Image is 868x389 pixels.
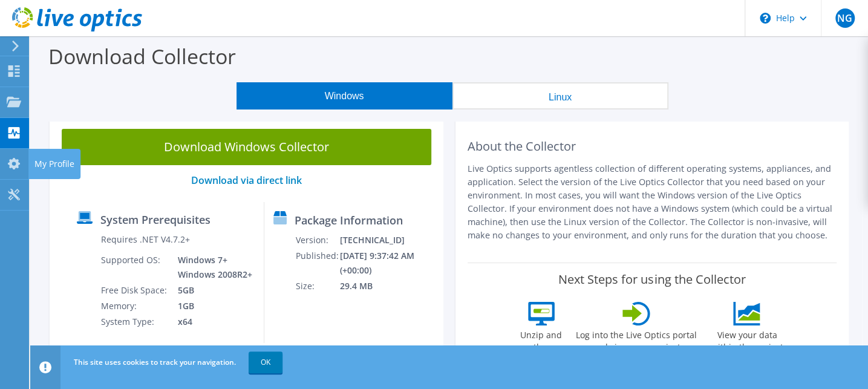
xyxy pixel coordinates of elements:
td: Memory: [100,298,169,314]
td: Size: [295,278,339,294]
button: Linux [452,82,668,110]
label: Next Steps for using the Collector [558,272,745,287]
td: Windows 7+ Windows 2008R2+ [169,252,255,283]
a: Download Windows Collector [62,129,431,165]
td: 1GB [169,298,255,314]
label: Package Information [295,214,403,226]
td: Version: [295,232,339,248]
a: Download via direct link [191,174,302,187]
label: Unzip and run the .exe [514,325,569,353]
svg: \n [760,13,771,24]
label: Log into the Live Optics portal and view your project [575,325,697,353]
td: 5GB [169,283,255,298]
td: x64 [169,314,255,330]
td: Supported OS: [100,252,169,283]
td: System Type: [100,314,169,330]
label: View your data within the project [703,325,791,353]
td: [DATE] 9:37:42 AM (+00:00) [339,248,438,278]
td: [TECHNICAL_ID] [339,232,438,248]
label: Download Collector [48,42,236,70]
td: 29.4 MB [339,278,438,294]
div: My Profile [28,149,80,179]
label: System Prerequisites [100,214,210,226]
p: Live Optics supports agentless collection of different operating systems, appliances, and applica... [468,162,837,242]
span: This site uses cookies to track your navigation. [74,357,236,367]
a: OK [249,351,282,373]
span: NG [835,8,855,28]
label: Requires .NET V4.7.2+ [101,234,190,246]
td: Published: [295,248,339,278]
h2: About the Collector [468,139,837,154]
button: Windows [237,82,452,110]
td: Free Disk Space: [100,283,169,298]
